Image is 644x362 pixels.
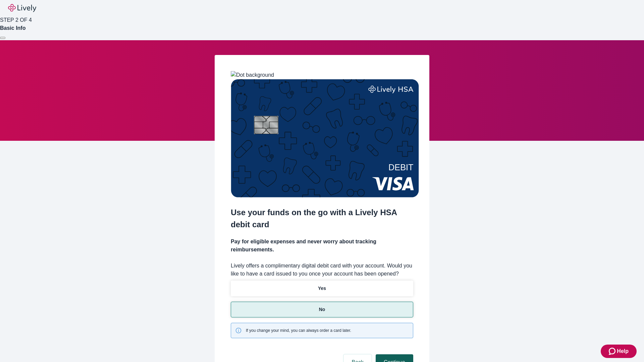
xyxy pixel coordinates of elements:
h4: Pay for eligible expenses and never worry about tracking reimbursements. [231,238,413,254]
p: Yes [318,285,326,292]
span: Help [617,347,629,355]
img: Dot background [231,71,274,79]
svg: Zendesk support icon [609,347,617,355]
h2: Use your funds on the go with a Lively HSA debit card [231,206,413,231]
label: Lively offers a complimentary digital debit card with your account. Would you like to have a card... [231,262,413,278]
button: Yes [231,281,413,296]
p: No [319,306,325,313]
button: No [231,302,413,317]
span: If you change your mind, you can always order a card later. [246,327,351,334]
img: Debit card [231,79,419,197]
img: Lively [8,4,36,12]
button: Zendesk support iconHelp [601,345,637,358]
